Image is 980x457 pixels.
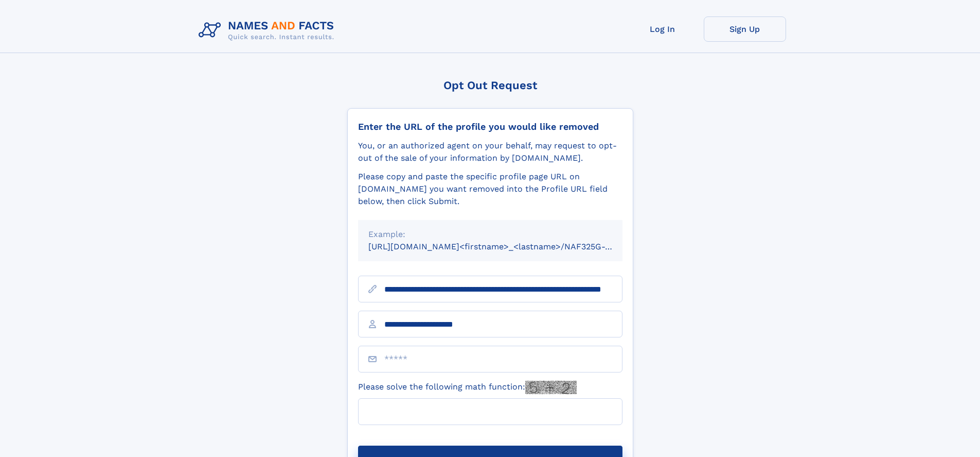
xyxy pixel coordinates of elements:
[347,79,633,92] div: Opt Out Request
[368,228,612,241] div: Example:
[704,16,786,42] a: Sign Up
[621,16,704,42] a: Log In
[358,140,622,164] div: You, or an authorized agent on your behalf, may request to opt-out of the sale of your informatio...
[358,121,622,132] div: Enter the URL of the profile you would like removed
[358,381,577,394] label: Please solve the following math function:
[368,242,642,251] small: [URL][DOMAIN_NAME]<firstname>_<lastname>/NAF325G-xxxxxxxx
[358,171,622,208] div: Please copy and paste the specific profile page URL on [DOMAIN_NAME] you want removed into the Pr...
[194,16,343,44] img: Logo Names and Facts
